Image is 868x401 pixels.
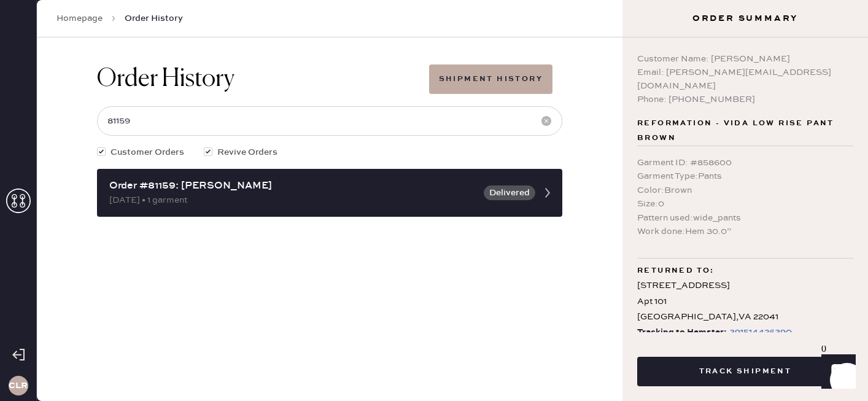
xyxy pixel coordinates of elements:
a: 391514426390 [727,325,792,340]
span: Reformation - Vida Low Rise Pant Brown [637,116,853,146]
a: Homepage [56,12,103,25]
div: Order #81159: [PERSON_NAME] [109,179,476,193]
div: Garment Type : Pants [637,169,853,183]
div: Phone: [PHONE_NUMBER] [637,93,853,106]
span: Tracking to Hemster: [637,325,727,340]
iframe: Front Chat [810,346,862,399]
div: Pattern used : wide_pants [637,211,853,225]
button: Delivered [484,185,535,200]
div: https://www.fedex.com/apps/fedextrack/?tracknumbers=391514426390&cntry_code=US [729,325,792,340]
div: Garment ID : # 858600 [637,156,853,169]
a: Track Shipment [637,365,853,376]
div: Email: [PERSON_NAME][EMAIL_ADDRESS][DOMAIN_NAME] [637,66,853,93]
div: Customer Name: [PERSON_NAME] [637,52,853,66]
span: Order History [125,12,183,25]
h1: Order History [97,64,234,94]
div: Work done : Hem 30.0” [637,225,853,238]
div: Color : Brown [637,184,853,197]
span: Returned to: [637,263,715,278]
span: Customer Orders [110,146,184,159]
h3: CLR [9,381,28,390]
button: Shipment History [429,64,552,94]
input: Search by order number, customer name, email or phone number [97,106,562,136]
div: [DATE] • 1 garment [109,193,476,207]
button: Track Shipment [637,357,853,386]
div: Size : 0 [637,197,853,211]
h3: Order Summary [622,12,868,25]
span: Revive Orders [217,146,277,159]
div: [STREET_ADDRESS] Apt 101 [GEOGRAPHIC_DATA] , VA 22041 [637,278,853,325]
